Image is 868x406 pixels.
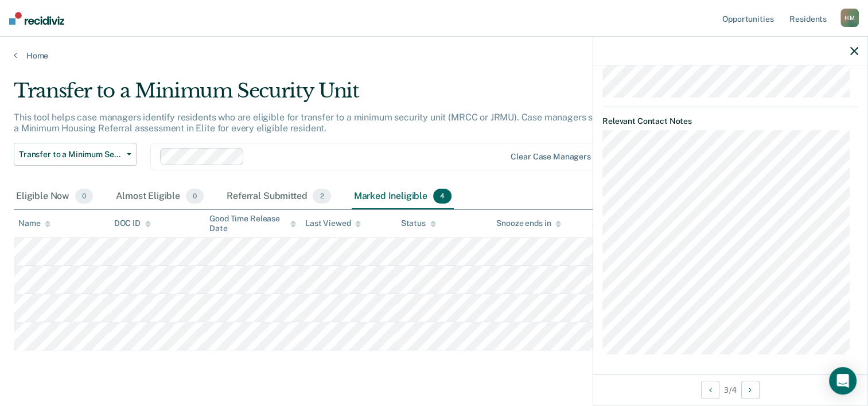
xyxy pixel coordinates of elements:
[593,374,867,405] div: 3 / 4
[114,184,206,209] div: Almost Eligible
[741,381,760,399] button: Next Opportunity
[305,218,361,228] div: Last Viewed
[602,116,858,126] dt: Relevant Contact Notes
[18,218,50,228] div: Name
[14,184,95,209] div: Eligible Now
[9,12,64,25] img: Recidiviz
[433,189,451,204] span: 4
[19,150,122,159] span: Transfer to a Minimum Security Unit
[14,112,659,134] p: This tool helps case managers identify residents who are eligible for transfer to a minimum secur...
[592,218,646,228] div: Assigned to
[829,367,857,395] div: Open Intercom Messenger
[352,184,454,209] div: Marked Ineligible
[14,50,854,61] a: Home
[511,152,590,162] div: Clear case managers
[496,218,561,228] div: Snooze ends in
[840,9,859,27] div: H M
[224,184,333,209] div: Referral Submitted
[114,218,151,228] div: DOC ID
[75,189,93,204] span: 0
[14,79,665,112] div: Transfer to a Minimum Security Unit
[186,189,204,204] span: 0
[209,214,296,233] div: Good Time Release Date
[401,218,436,228] div: Status
[701,381,719,399] button: Previous Opportunity
[313,189,330,204] span: 2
